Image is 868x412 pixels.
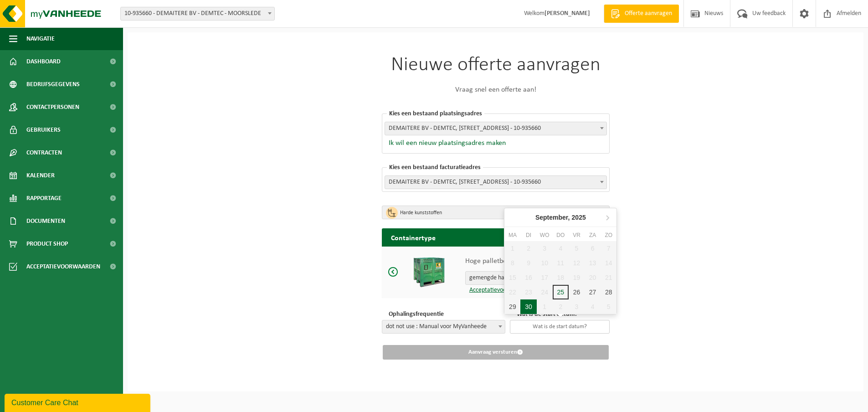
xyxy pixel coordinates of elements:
span: Gebruikers [26,118,61,141]
span: Contactpersonen [26,96,79,118]
span: Bedrijfsgegevens [26,73,80,96]
span: 10-935660 - DEMAITERE BV - DEMTEC - MOORSLEDE [120,7,275,21]
span: Kies een bestaand facturatieadres [387,164,483,171]
div: zo [601,231,616,240]
strong: [PERSON_NAME] [544,10,590,17]
button: Aanvraag versturen [383,345,609,360]
div: ma [504,231,520,240]
span: Product Shop [26,232,68,255]
span: Contracten [26,141,62,164]
button: Ik wil een nieuw plaatsingsadres maken [385,139,506,148]
div: 27 [585,285,601,299]
div: 25 [553,285,569,299]
span: Harde kunststoffen [382,206,609,220]
span: Dashboard [26,50,61,73]
p: Hoge palletbox groen 1400 L [465,256,579,267]
p: Vraag snel een offerte aan! [382,84,610,95]
div: 4 [585,299,601,314]
span: gemengde harde kunststoffen (PE, PP en PVC), recycleerbaar (industrieel) [465,271,579,285]
div: 3 [569,299,585,314]
a: Offerte aanvragen [604,5,679,23]
div: 28 [601,285,616,299]
div: 26 [569,285,585,299]
div: September, [532,210,590,225]
div: 5 [601,299,616,314]
input: Wat is de start datum? [510,320,610,334]
span: gemengde harde kunststoffen (PE, PP en PVC), recycleerbaar (industrieel) [466,272,579,284]
div: 2 [553,299,569,314]
div: wo [537,231,553,240]
h1: Nieuwe offerte aanvragen [382,55,610,75]
span: dot not use : Manual voor MyVanheede [382,320,505,334]
span: Rapportage [26,187,62,210]
span: Kalender [26,164,55,187]
i: 2025 [572,214,586,221]
span: Harde kunststoffen [382,206,610,219]
span: Acceptatievoorwaarden [26,255,100,278]
div: do [553,231,569,240]
span: Kies een bestaand plaatsingsadres [387,110,484,117]
span: Offerte aanvragen [622,9,674,18]
a: Acceptatievoorwaarden [465,287,531,294]
span: DEMAITERE BV - DEMTEC, PASSENDAALSESTRAAT 151, MOORSLEDE, 0406.542.143 - 10-935660 [385,175,607,189]
div: vr [569,231,585,240]
div: di [520,231,536,240]
div: za [585,231,601,240]
span: dot not use : Manual voor MyVanheede [382,320,505,333]
iframe: chat widget [5,392,152,412]
span: DEMAITERE BV - DEMTEC, PASSENDAALSESTRAAT 151, MOORSLEDE, 0406.542.143 - 10-935660 [385,176,606,189]
p: Ophalingsfrequentie [386,309,505,319]
span: Harde kunststoffen [400,206,598,219]
div: 29 [504,299,520,314]
span: Documenten [26,210,65,232]
img: Hoge palletbox groen 1400 L [412,255,446,289]
div: 1 [537,299,553,314]
div: 30 [520,299,536,314]
span: DEMAITERE BV - DEMTEC, PASSENDAALSESTRAAT 151, MOORSLEDE - 10-935660 [385,122,606,135]
h2: Containertype [382,228,610,246]
span: Navigatie [26,27,55,50]
span: DEMAITERE BV - DEMTEC, PASSENDAALSESTRAAT 151, MOORSLEDE - 10-935660 [385,122,607,135]
span: 10-935660 - DEMAITERE BV - DEMTEC - MOORSLEDE [121,7,274,20]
